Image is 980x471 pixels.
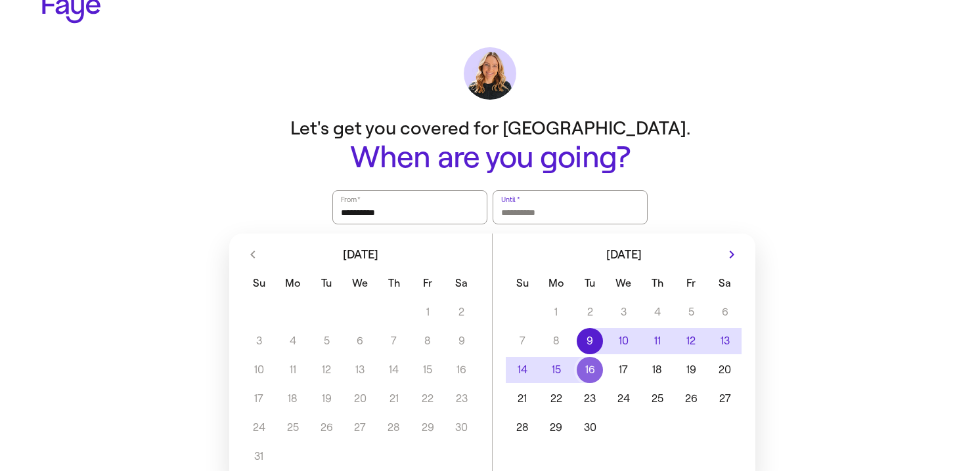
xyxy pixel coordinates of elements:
button: 30 [573,415,606,441]
button: 14 [506,357,539,383]
button: 29 [539,415,573,441]
button: 21 [506,386,539,412]
button: 19 [675,357,708,383]
span: Tuesday [311,270,342,297]
span: Monday [277,270,308,297]
label: Until [500,193,521,206]
button: 27 [708,386,742,412]
span: Friday [676,270,707,297]
button: 13 [708,328,742,354]
button: 26 [675,386,708,412]
span: Tuesday [574,270,605,297]
span: Wednesday [345,270,376,297]
span: Sunday [244,270,275,297]
button: 28 [506,415,539,441]
button: 16 [573,357,606,383]
button: 11 [640,328,674,354]
button: 17 [607,357,640,383]
p: Let's get you covered for [GEOGRAPHIC_DATA]. [227,115,753,141]
button: 23 [573,386,606,412]
span: Thursday [378,270,409,297]
button: 15 [539,357,573,383]
span: Saturday [709,270,740,297]
span: Thursday [642,270,673,297]
button: Next month [721,244,742,265]
span: Friday [412,270,443,297]
span: Saturday [446,270,477,297]
button: 10 [607,328,640,354]
button: 18 [640,357,674,383]
span: Wednesday [608,270,639,297]
span: Sunday [507,270,538,297]
button: 12 [675,328,708,354]
h1: When are you going? [227,141,753,174]
span: [DATE] [606,249,642,260]
button: 24 [607,386,640,412]
button: 20 [708,357,742,383]
button: 9 [573,328,606,354]
button: 22 [539,386,573,412]
button: 25 [640,386,674,412]
span: Monday [541,270,571,297]
span: [DATE] [343,249,378,260]
label: From [340,193,361,206]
